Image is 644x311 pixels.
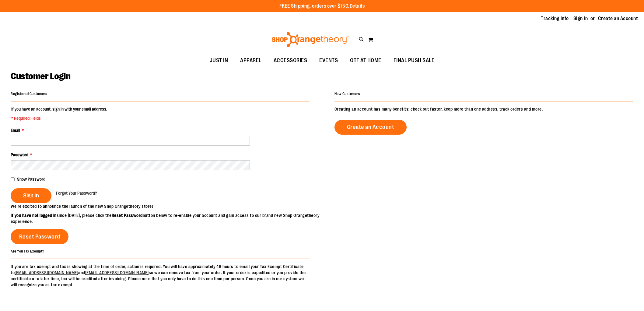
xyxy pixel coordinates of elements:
[11,213,57,218] strong: If you have not logged in
[350,3,365,9] a: Details
[394,54,435,67] span: FINAL PUSH SALE
[541,15,569,22] a: Tracking Info
[204,54,234,68] a: JUST IN
[334,120,407,135] a: Create an Account
[11,71,70,81] span: Customer Login
[19,233,60,240] span: Reset Password
[274,54,307,67] span: ACCESSORIES
[210,54,228,67] span: JUST IN
[279,3,365,10] p: FREE Shipping, orders over $150.
[344,54,387,68] a: OTF AT HOME
[11,115,107,121] span: * Required Fields
[56,191,97,196] span: Forgot Your Password?
[112,213,143,218] strong: Reset Password
[56,190,97,196] a: Forgot Your Password?
[11,152,28,157] span: Password
[11,263,310,288] p: If you are tax exempt and tax is showing at the time of order, action is required. You will have ...
[387,54,441,68] a: FINAL PUSH SALE
[11,203,322,209] p: We’re excited to announce the launch of the new Shop Orangetheory store!
[17,177,45,182] span: Show Password
[240,54,261,67] span: APPAREL
[347,124,394,130] span: Create an Account
[85,270,149,275] a: [EMAIL_ADDRESS][DOMAIN_NAME]
[234,54,268,68] a: APPAREL
[573,15,588,22] a: Sign In
[268,54,313,68] a: ACCESSORIES
[11,128,20,133] span: Email
[11,229,68,244] a: Reset Password
[334,106,633,112] p: Creating an account has many benefits: check out faster, keep more than one address, track orders...
[11,249,44,253] strong: Are You Tax Exempt?
[23,192,39,199] span: Sign In
[271,32,350,47] img: Shop Orangetheory
[313,54,344,68] a: EVENTS
[11,212,322,224] p: since [DATE], please click the button below to re-enable your account and gain access to our bran...
[334,92,360,96] strong: New Customers
[11,92,47,96] strong: Registered Customers
[319,54,338,67] span: EVENTS
[15,270,78,275] a: [EMAIL_ADDRESS][DOMAIN_NAME]
[350,54,381,67] span: OTF AT HOME
[11,188,51,203] button: Sign In
[598,15,638,22] a: Create an Account
[11,106,108,121] legend: If you have an account, sign in with your email address.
